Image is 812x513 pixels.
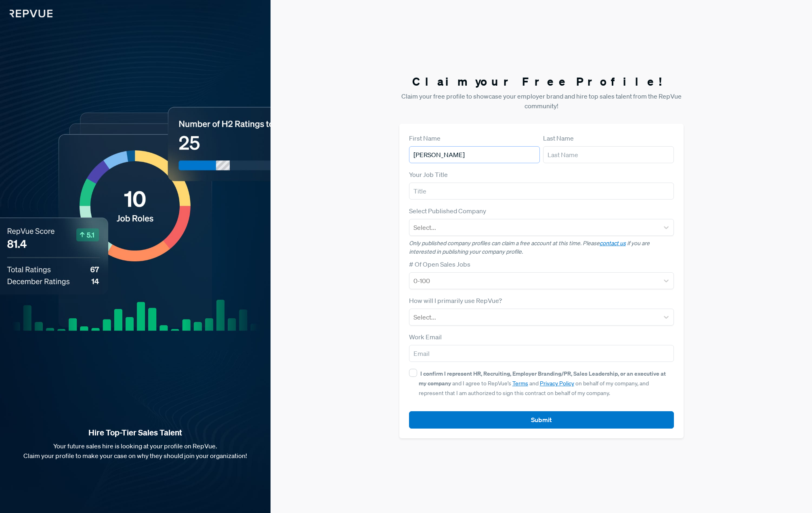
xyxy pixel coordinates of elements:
label: # Of Open Sales Jobs [409,259,470,269]
span: and I agree to RepVue’s and on behalf of my company, and represent that I am authorized to sign t... [419,370,666,397]
h3: Claim your Free Profile! [399,75,684,88]
label: Select Published Company [409,206,486,216]
a: contact us [600,240,626,247]
a: Terms [512,380,528,387]
input: Title [409,183,674,200]
label: Last Name [543,133,574,143]
a: Privacy Policy [540,380,574,387]
p: Only published company profiles can claim a free account at this time. Please if you are interest... [409,239,674,256]
label: Your Job Title [409,170,448,179]
label: How will I primarily use RepVue? [409,296,502,305]
button: Submit [409,411,674,429]
input: Last Name [543,146,674,163]
strong: I confirm I represent HR, Recruiting, Employer Branding/PR, Sales Leadership, or an executive at ... [419,370,666,387]
p: Your future sales hire is looking at your profile on RepVue. Claim your profile to make your case... [13,441,258,460]
label: First Name [409,133,441,143]
strong: Hire Top-Tier Sales Talent [13,427,258,438]
p: Claim your free profile to showcase your employer brand and hire top sales talent from the RepVue... [399,91,684,111]
input: Email [409,345,674,362]
label: Work Email [409,332,442,342]
input: First Name [409,146,540,163]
